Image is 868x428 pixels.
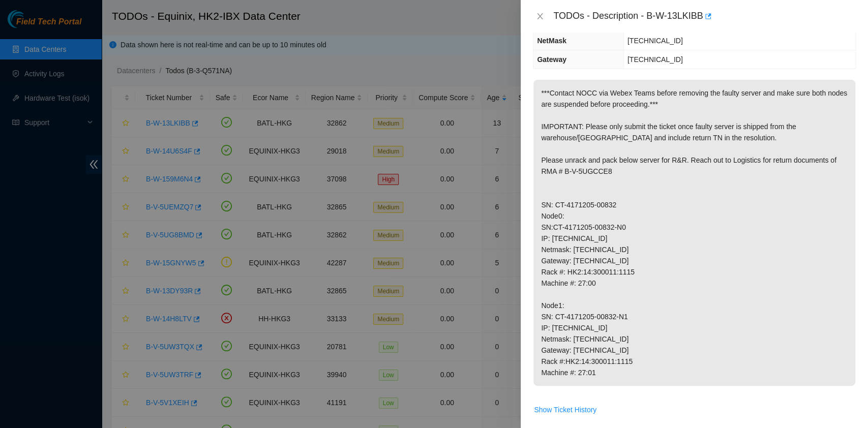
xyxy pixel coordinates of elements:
[534,404,596,415] span: Show Ticket History
[537,55,566,64] span: Gateway
[537,37,566,45] span: NetMask
[627,37,683,45] span: [TECHNICAL_ID]
[533,12,547,21] button: Close
[627,55,683,64] span: [TECHNICAL_ID]
[533,402,597,418] button: Show Ticket History
[533,80,855,386] p: ***Contact NOCC via Webex Teams before removing the faulty server and make sure both nodes are su...
[536,12,544,20] span: close
[553,8,856,24] div: TODOs - Description - B-W-13LKIBB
